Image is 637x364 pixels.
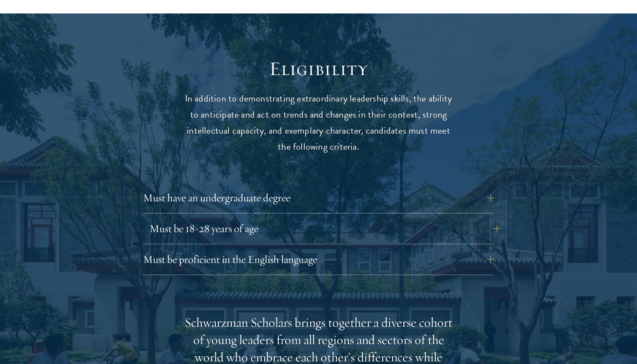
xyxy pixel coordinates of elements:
[143,187,494,208] button: Must have an undergraduate degree
[149,218,500,239] button: Must be 18-28 years of age
[184,91,453,155] p: In addition to demonstrating extraordinary leadership skills, the ability to anticipate and act o...
[184,57,453,81] h2: Eligibility
[143,249,494,270] button: Must be proficient in the English language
